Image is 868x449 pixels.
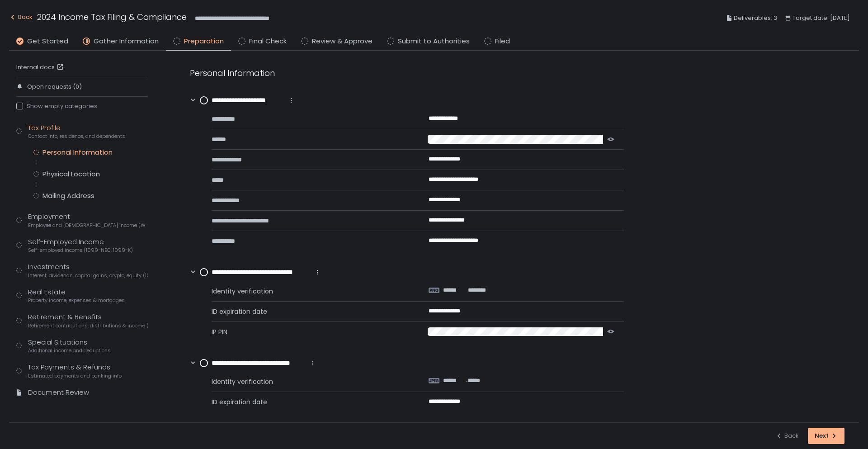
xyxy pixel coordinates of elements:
div: Employment [28,212,148,229]
span: Target date: [DATE] [793,13,850,24]
div: Self-Employed Income [28,237,133,254]
div: Investments [28,262,148,279]
div: Next [815,432,838,440]
span: Contact info, residence, and dependents [28,133,125,140]
span: Submit to Authorities [398,36,470,47]
span: Identity verification [212,287,407,296]
span: Open requests (0) [27,83,82,91]
span: Filed [495,36,510,47]
span: Gather Information [94,36,159,47]
span: Interest, dividends, capital gains, crypto, equity (1099s, K-1s) [28,272,148,279]
div: Personal Information [42,148,113,157]
button: Back [9,11,33,26]
div: Physical Location [42,170,100,179]
span: IP PIN [212,327,406,336]
div: Personal Information [190,67,624,79]
span: Get Started [27,36,68,47]
span: Retirement contributions, distributions & income (1099-R, 5498) [28,322,148,329]
div: Tax Payments & Refunds [28,362,122,379]
button: Next [808,428,844,444]
div: Back [775,432,799,440]
span: Preparation [184,36,224,47]
div: Retirement & Benefits [28,312,148,329]
span: Additional income and deductions [28,347,111,354]
h1: 2024 Income Tax Filing & Compliance [37,11,187,23]
div: Special Situations [28,337,111,354]
button: Back [775,428,799,444]
div: Real Estate [28,287,125,304]
span: Deliverables: 3 [734,13,777,24]
div: Mailing Address [42,191,94,200]
span: Estimated payments and banking info [28,373,122,379]
span: Employee and [DEMOGRAPHIC_DATA] income (W-2s) [28,222,148,229]
span: Final Check [249,36,287,47]
div: Document Review [28,388,89,398]
div: Back [9,12,33,23]
a: Internal docs [16,63,66,71]
span: Review & Approve [312,36,373,47]
span: ID expiration date [212,397,407,406]
span: ID expiration date [212,307,407,316]
span: Property income, expenses & mortgages [28,297,125,304]
span: Self-employed income (1099-NEC, 1099-K) [28,247,133,254]
span: Identity verification [212,377,407,386]
div: Tax Profile [28,123,125,140]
